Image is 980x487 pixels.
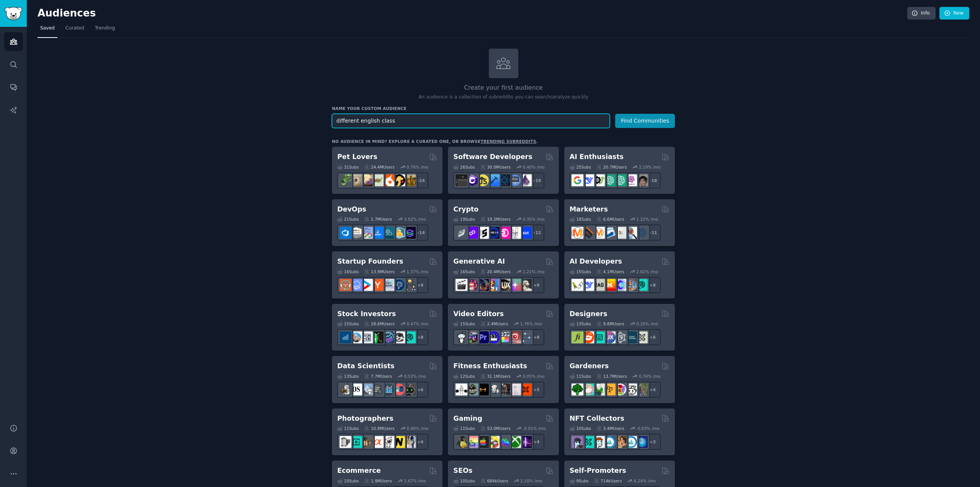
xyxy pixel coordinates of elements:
[523,426,546,431] div: -0.01 % /mo
[480,426,511,431] div: 53.0M Users
[520,331,532,343] img: postproduction
[350,331,362,343] img: ValueInvesting
[604,436,616,448] img: OpenSeaNFT
[523,164,545,170] div: 0.40 % /mo
[593,227,605,239] img: AskMarketing
[509,331,521,343] img: Youtubevideo
[466,279,478,291] img: dalle2
[572,384,583,395] img: vegetablegardening
[572,331,583,343] img: typography
[582,331,594,343] img: logodesign
[477,331,489,343] img: premiere
[364,216,392,222] div: 1.7M Users
[453,257,505,266] h2: Generative AI
[337,466,381,476] h2: Ecommerce
[404,374,426,379] div: 0.53 % /mo
[340,227,351,239] img: azuredevops
[570,269,591,274] div: 15 Sub s
[480,269,511,274] div: 20.4M Users
[393,279,405,291] img: Entrepreneurship
[498,174,510,186] img: reactnative
[570,309,608,319] h2: Designers
[453,361,527,371] h2: Fitness Enthusiasts
[382,174,394,186] img: cockatiel
[393,331,405,343] img: swingtrading
[407,426,428,431] div: 0.40 % /mo
[453,216,475,222] div: 19 Sub s
[404,331,416,343] img: technicalanalysis
[528,225,544,241] div: + 12
[528,277,544,293] div: + 9
[509,279,521,291] img: starryai
[466,436,478,448] img: CozyGamers
[412,382,428,398] div: + 6
[570,374,591,379] div: 11 Sub s
[361,331,373,343] img: Forex
[404,279,416,291] img: growmybusiness
[38,22,57,38] a: Saved
[528,172,544,189] div: + 19
[520,279,532,291] img: DreamBooth
[404,436,416,448] img: WeddingPhotography
[393,436,405,448] img: Nikon
[528,382,544,398] div: + 5
[645,382,661,398] div: + 4
[570,426,591,431] div: 10 Sub s
[625,227,637,239] img: MarketingResearch
[340,436,351,448] img: analog
[488,227,500,239] img: web3
[498,227,510,239] img: defiblockchain
[382,436,394,448] img: canon
[625,174,637,186] img: OpenAIDev
[453,269,475,274] div: 16 Sub s
[604,384,616,395] img: GardeningUK
[636,174,648,186] img: ArtificalIntelligence
[361,436,373,448] img: AnalogCommunity
[95,25,115,32] span: Trending
[364,321,394,326] div: 28.6M Users
[337,164,359,170] div: 31 Sub s
[404,174,416,186] img: dogbreed
[407,164,428,170] div: 0.76 % /mo
[364,426,394,431] div: 10.8M Users
[466,331,478,343] img: editors
[570,414,624,423] h2: NFT Collectors
[498,384,510,395] img: fitness30plus
[404,478,426,484] div: 1.67 % /mo
[645,225,661,241] div: + 11
[337,478,359,484] div: 10 Sub s
[466,174,478,186] img: csharp
[337,216,359,222] div: 21 Sub s
[63,22,87,38] a: Curated
[520,321,542,326] div: 1.76 % /mo
[337,152,377,162] h2: Pet Lovers
[340,384,351,395] img: MachineLearning
[488,174,500,186] img: iOSProgramming
[509,174,521,186] img: AskComputerScience
[453,164,475,170] div: 26 Sub s
[372,331,384,343] img: Trading
[337,374,359,379] div: 13 Sub s
[407,269,428,274] div: 1.37 % /mo
[570,321,591,326] div: 13 Sub s
[477,227,489,239] img: ethstaker
[453,374,475,379] div: 12 Sub s
[570,466,626,476] h2: Self-Promoters
[523,374,545,379] div: 0.05 % /mo
[614,279,626,291] img: OpenSourceAI
[393,384,405,395] img: datasets
[570,164,591,170] div: 25 Sub s
[350,174,362,186] img: ballpython
[332,94,675,101] p: An audience is a collection of subreddits you can search/analyze quickly
[593,174,605,186] img: AItoolsCatalog
[477,279,489,291] img: deepdream
[596,426,624,431] div: 3.4M Users
[645,329,661,345] div: + 6
[572,227,583,239] img: content_marketing
[340,331,351,343] img: dividends
[614,227,626,239] img: googleads
[453,205,479,214] h2: Crypto
[645,172,661,189] div: + 18
[572,279,583,291] img: LangChain
[466,227,478,239] img: 0xPolygon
